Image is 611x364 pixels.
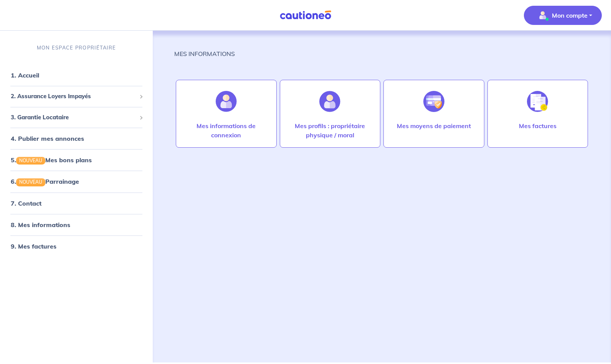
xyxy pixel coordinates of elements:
p: Mes moyens de paiement [397,121,471,130]
div: 3. Garantie Locataire [3,110,150,125]
div: 9. Mes factures [3,238,150,254]
a: 8. Mes informations [11,221,70,228]
img: illu_account.svg [216,91,237,112]
a: 1. Accueil [11,71,39,79]
div: 5.NOUVEAUMes bons plans [3,152,150,168]
div: 8. Mes informations [3,217,150,232]
img: illu_credit_card_no_anim.svg [423,91,444,112]
span: 2. Assurance Loyers Impayés [11,92,136,101]
div: 4. Publier mes annonces [3,131,150,146]
a: 4. Publier mes annonces [11,135,84,142]
a: 7. Contact [11,199,41,207]
p: Mon compte [552,11,588,20]
a: 6.NOUVEAUParrainage [11,178,79,185]
span: 3. Garantie Locataire [11,113,136,122]
div: 6.NOUVEAUParrainage [3,174,150,189]
p: Mes informations de connexion [184,121,269,140]
img: illu_account_add.svg [319,91,340,112]
p: Mes factures [519,121,557,130]
div: 2. Assurance Loyers Impayés [3,89,150,104]
div: 1. Accueil [3,68,150,83]
img: illu_account_valid_menu.svg [537,9,549,21]
p: Mes profils : propriétaire physique / moral [288,121,373,140]
button: illu_account_valid_menu.svgMon compte [524,6,602,25]
a: 9. Mes factures [11,242,56,250]
p: MES INFORMATIONS [174,49,235,58]
p: MON ESPACE PROPRIÉTAIRE [37,44,116,51]
a: 5.NOUVEAUMes bons plans [11,156,92,164]
img: Cautioneo [277,10,334,20]
img: illu_invoice.svg [527,91,548,112]
div: 7. Contact [3,195,150,211]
